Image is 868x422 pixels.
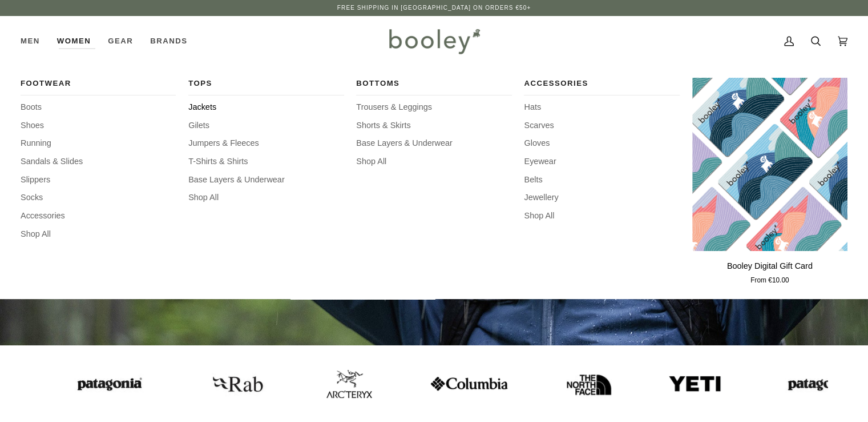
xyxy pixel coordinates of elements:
span: Tops [188,78,344,89]
a: Jackets [188,101,344,114]
a: Shop All [356,156,511,168]
p: Booley Digital Gift Card [727,260,813,273]
a: Shorts & Skirts [356,120,511,132]
a: Belts [524,174,679,186]
a: Base Layers & Underwear [356,137,511,150]
a: Gloves [524,137,679,150]
product-grid-item: Booley Digital Gift Card [692,78,847,285]
a: T-Shirts & Shirts [188,156,344,168]
img: Booley [384,25,484,58]
a: Scarves [524,120,679,132]
span: Footwear [21,78,176,89]
a: Gilets [188,120,344,132]
a: Brands [142,16,196,66]
span: Gear [108,35,133,47]
div: Women Footwear Boots Shoes Running Sandals & Slides Slippers Socks Accessories Shop All Tops Jack... [49,16,99,66]
a: Shop All [524,210,679,222]
span: Brands [150,35,187,47]
a: Booley Digital Gift Card [692,78,847,251]
a: Shop All [188,192,344,204]
a: Shoes [21,120,176,132]
a: Slippers [21,174,176,186]
a: Tops [188,78,344,95]
a: Gear [99,16,142,66]
span: From €10.00 [750,276,789,286]
span: Women [57,35,91,47]
a: Base Layers & Underwear [188,174,344,186]
product-grid-item-variant: €10.00 [692,78,847,251]
span: Bottoms [356,78,511,89]
a: Boots [21,101,176,114]
a: Trousers & Leggings [356,101,511,114]
span: Men [21,35,40,47]
a: Men [21,16,49,66]
a: Jumpers & Fleeces [188,137,344,150]
a: Eyewear [524,156,679,168]
a: Jewellery [524,192,679,204]
a: Accessories [524,78,679,95]
a: Bottoms [356,78,511,95]
a: Shop All [21,228,176,241]
a: Socks [21,192,176,204]
span: Accessories [524,78,679,89]
a: Booley Digital Gift Card [692,256,847,286]
a: Women [49,16,99,66]
a: Footwear [21,78,176,95]
a: Hats [524,101,679,114]
a: Sandals & Slides [21,156,176,168]
a: Accessories [21,210,176,222]
p: Free Shipping in [GEOGRAPHIC_DATA] on Orders €50+ [337,3,531,13]
a: Running [21,137,176,150]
